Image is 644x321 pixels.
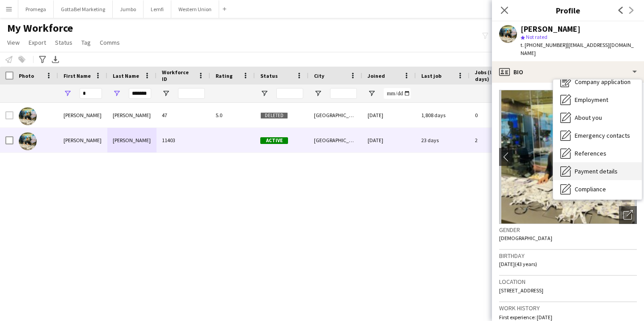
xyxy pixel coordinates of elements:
img: Ali Saroosh [19,107,37,125]
a: View [4,37,23,48]
div: [PERSON_NAME] [58,103,107,127]
div: [DATE] [362,103,416,127]
div: Employment [553,91,642,109]
span: View [7,38,20,46]
span: [DEMOGRAPHIC_DATA] [499,235,552,241]
h3: Birthday [499,252,637,260]
span: Status [55,38,72,46]
span: [DATE] (43 years) [499,261,537,267]
div: 1,808 days [416,103,470,127]
div: Bio [492,61,644,83]
button: Open Filter Menu [314,89,322,97]
input: Joined Filter Input [384,88,411,99]
a: Tag [78,37,94,48]
div: [PERSON_NAME] [58,128,107,152]
div: [PERSON_NAME] [107,128,157,152]
div: 0 [470,103,528,127]
div: Emergency contacts [553,127,642,144]
span: Emergency contacts [575,131,630,139]
h3: Gender [499,226,637,234]
img: Ali Saroosh [19,132,37,150]
div: References [553,144,642,162]
span: Payment details [575,167,618,175]
div: [DATE] [362,128,416,152]
span: First Name [64,72,91,79]
div: [GEOGRAPHIC_DATA] [309,103,362,127]
img: Crew avatar or photo [499,90,637,224]
h3: Work history [499,304,637,312]
button: Promega [18,0,54,18]
h3: Profile [492,4,644,16]
span: Active [260,137,288,144]
input: City Filter Input [330,88,357,99]
button: GottaBe! Marketing [54,0,113,18]
div: Company application [553,73,642,91]
span: Jobs (last 90 days) [475,69,512,82]
input: First Name Filter Input [80,88,102,99]
div: 47 [157,103,210,127]
input: Workforce ID Filter Input [178,88,205,99]
div: 11403 [157,128,210,152]
span: Workforce ID [162,69,194,82]
div: Additional info [553,198,642,216]
span: t. [PHONE_NUMBER] [521,42,567,48]
div: About you [553,109,642,127]
button: Open Filter Menu [368,89,376,97]
input: Row Selection is disabled for this row (unchecked) [5,111,13,119]
span: Compliance [575,185,606,193]
span: Rating [216,72,233,79]
a: Status [51,37,76,48]
span: Employment [575,96,608,104]
input: Status Filter Input [276,88,303,99]
span: My Workforce [7,21,73,35]
span: | [EMAIL_ADDRESS][DOMAIN_NAME] [521,42,634,56]
span: Last job [421,72,441,79]
div: [PERSON_NAME] [107,103,157,127]
button: Jumbo [113,0,144,18]
div: Open photos pop-in [619,206,637,224]
input: Last Name Filter Input [129,88,151,99]
span: Joined [368,72,385,79]
div: [GEOGRAPHIC_DATA] [309,128,362,152]
span: References [575,149,606,157]
button: Open Filter Menu [64,89,72,97]
span: Status [260,72,278,79]
span: Tag [81,38,91,46]
h3: Location [499,278,637,286]
span: [STREET_ADDRESS] [499,287,543,294]
span: Company application [575,78,631,86]
div: Compliance [553,180,642,198]
app-action-btn: Export XLSX [50,54,61,65]
div: 2 [470,128,528,152]
p: First experience: [DATE] [499,314,637,321]
div: [PERSON_NAME] [521,25,580,33]
span: City [314,72,324,79]
a: Comms [96,37,123,48]
button: Open Filter Menu [260,89,268,97]
span: Photo [19,72,34,79]
app-action-btn: Advanced filters [37,54,48,65]
button: Western Union [171,0,219,18]
div: 23 days [416,128,470,152]
button: Open Filter Menu [113,89,121,97]
span: Last Name [113,72,139,79]
button: Lemfi [144,0,171,18]
button: Open Filter Menu [162,89,170,97]
span: About you [575,114,602,122]
a: Export [25,37,50,48]
span: Comms [100,38,120,46]
div: 5.0 [210,103,255,127]
div: Payment details [553,162,642,180]
span: Not rated [526,34,547,40]
span: Deleted [260,112,288,119]
span: Export [29,38,46,46]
